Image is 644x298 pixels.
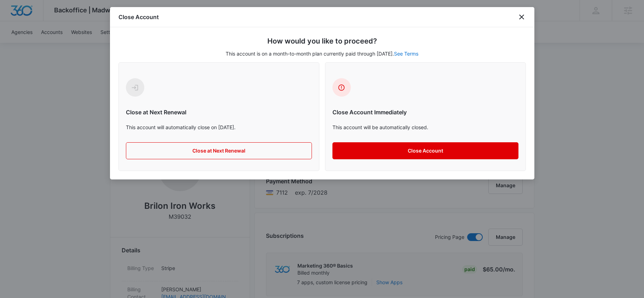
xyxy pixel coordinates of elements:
h6: Close at Next Renewal [126,108,312,116]
h1: Close Account [118,13,159,21]
button: close [517,13,526,21]
p: This account will be automatically closed. [332,124,518,131]
p: This account is on a month-to-month plan currently paid through [DATE]. [118,50,526,57]
h6: Close Account Immediately [332,108,518,116]
button: Close at Next Renewal [126,142,312,159]
h5: How would you like to proceed? [118,36,526,46]
a: See Terms [394,51,418,57]
p: This account will automatically close on [DATE]. [126,124,312,131]
button: Close Account [332,142,518,159]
